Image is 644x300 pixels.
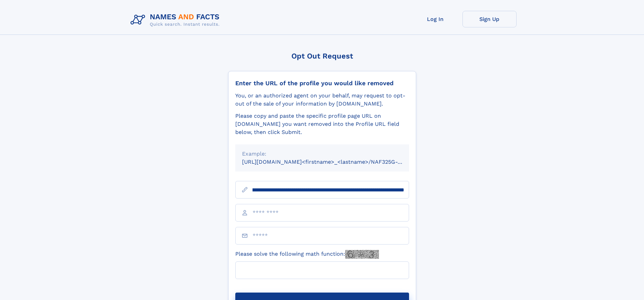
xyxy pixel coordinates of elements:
[242,159,422,165] small: [URL][DOMAIN_NAME]<firstname>_<lastname>/NAF325G-xxxxxxxx
[235,112,409,136] div: Please copy and paste the specific profile page URL on [DOMAIN_NAME] you want removed into the Pr...
[235,250,379,259] label: Please solve the following math function:
[235,79,409,87] div: Enter the URL of the profile you would like removed
[228,52,416,60] div: Opt Out Request
[408,11,462,27] a: Log In
[128,11,225,29] img: Logo Names and Facts
[242,150,402,158] div: Example:
[235,92,409,108] div: You, or an authorized agent on your behalf, may request to opt-out of the sale of your informatio...
[462,11,517,27] a: Sign Up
